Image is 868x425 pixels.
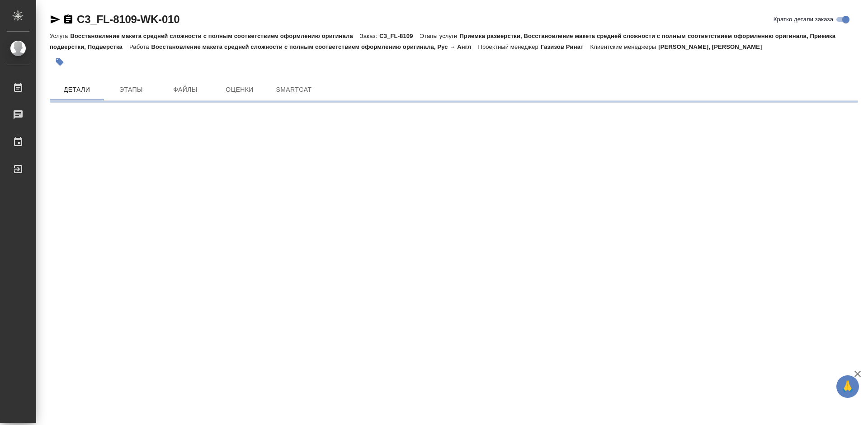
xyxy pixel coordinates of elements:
button: Скопировать ссылку для ЯМессенджера [50,14,61,25]
p: C3_FL-8109 [379,33,420,39]
button: Добавить тэг [50,52,70,72]
p: Газизов Ринат [541,43,590,50]
span: Этапы [109,84,153,95]
p: Восстановление макета средней сложности с полным соответствием оформлению оригинала, Рус → Англ [151,43,478,50]
span: Файлы [164,84,207,95]
p: Восстановление макета средней сложности с полным соответствием оформлению оригинала [70,33,359,39]
span: Кратко детали заказа [774,15,833,24]
p: Работа [129,43,151,50]
span: Оценки [218,84,261,95]
p: Заказ: [360,33,379,39]
button: Скопировать ссылку [63,14,74,25]
p: Клиентские менеджеры [590,43,659,50]
span: 🙏 [840,377,855,396]
span: Детали [55,84,99,95]
p: [PERSON_NAME], [PERSON_NAME] [658,43,769,50]
p: Услуга [50,33,70,39]
a: C3_FL-8109-WK-010 [77,13,179,25]
button: 🙏 [836,375,859,398]
p: Этапы услуги [420,33,460,39]
span: SmartCat [272,84,316,95]
p: Проектный менеджер [478,43,540,50]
